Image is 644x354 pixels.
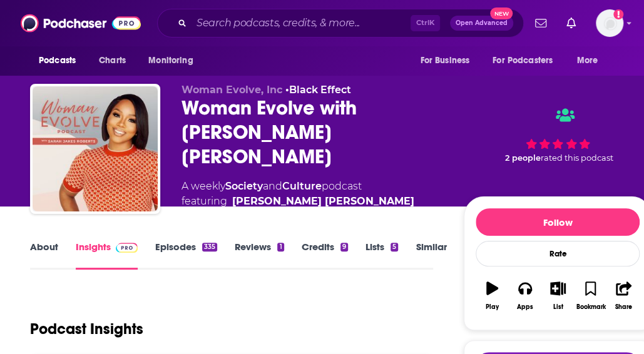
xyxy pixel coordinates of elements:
[30,320,143,338] h1: Podcast Insights
[517,303,533,311] div: Apps
[576,303,605,311] div: Bookmark
[140,49,209,73] button: open menu
[615,303,632,311] div: Share
[232,194,414,209] a: Sarah Jakes Roberts
[476,241,640,266] div: Rate
[30,49,92,73] button: open menu
[553,303,563,311] div: List
[484,49,571,73] button: open menu
[411,15,440,31] span: Ctrl K
[181,84,282,96] span: Woman Evolve, Inc
[416,241,446,270] a: Similar
[235,241,284,270] a: Reviews1
[21,11,141,35] img: Podchaser - Follow, Share and Rate Podcasts
[99,52,126,69] span: Charts
[456,20,508,26] span: Open Advanced
[285,84,351,96] span: •
[596,9,623,37] button: Show profile menu
[420,52,469,69] span: For Business
[613,9,623,19] svg: Add a profile image
[577,52,598,69] span: More
[157,9,524,38] div: Search podcasts, credits, & more...
[596,9,623,37] img: User Profile
[181,194,414,209] span: featuring
[39,52,76,69] span: Podcasts
[561,13,581,34] a: Show notifications dropdown
[391,243,398,251] div: 5
[504,153,540,163] span: 2 people
[411,49,485,73] button: open menu
[33,86,158,211] img: Woman Evolve with Sarah Jakes Roberts
[289,84,351,96] a: Black Effect
[202,243,217,251] div: 335
[476,208,640,236] button: Follow
[568,49,614,73] button: open menu
[181,179,414,209] div: A weekly podcast
[192,13,411,33] input: Search podcasts, credits, & more...
[282,180,322,192] a: Culture
[509,273,541,318] button: Apps
[277,243,284,251] div: 1
[596,9,623,37] span: Logged in as WPubPR1
[116,243,138,253] img: Podchaser Pro
[540,153,613,163] span: rated this podcast
[302,241,348,270] a: Credits9
[450,16,513,31] button: Open AdvancedNew
[530,13,551,34] a: Show notifications dropdown
[148,52,193,69] span: Monitoring
[607,273,640,318] button: Share
[30,241,58,270] a: About
[575,273,607,318] button: Bookmark
[91,49,133,73] a: Charts
[486,303,499,311] div: Play
[340,243,348,251] div: 9
[476,273,508,318] button: Play
[263,180,282,192] span: and
[76,241,138,270] a: InsightsPodchaser Pro
[490,8,513,19] span: New
[541,273,574,318] button: List
[493,52,553,69] span: For Podcasters
[365,241,398,270] a: Lists5
[225,180,263,192] a: Society
[155,241,217,270] a: Episodes335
